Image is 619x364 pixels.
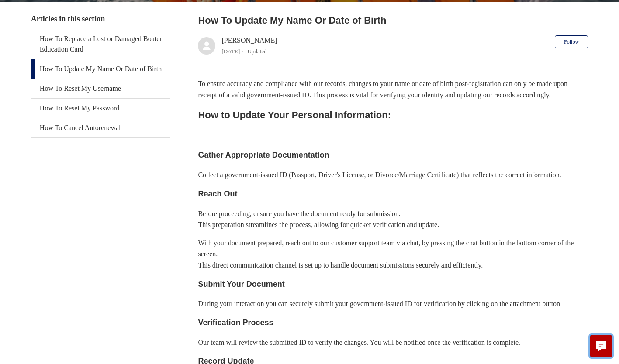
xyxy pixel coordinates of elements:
[555,35,588,48] button: Follow Article
[31,79,170,98] a: How To Reset My Username
[31,29,170,59] a: How To Replace a Lost or Damaged Boater Education Card
[590,335,612,357] button: Live chat
[31,99,170,118] a: How To Reset My Password
[198,169,588,181] p: Collect a government-issued ID (Passport, Driver's License, or Divorce/Marriage Certificate) that...
[31,14,105,23] span: Articles in this section
[198,278,588,291] h3: Submit Your Document
[248,48,267,55] li: Updated
[198,188,588,200] h3: Reach Out
[31,59,170,79] a: How To Update My Name Or Date of Birth
[198,298,588,309] p: During your interaction you can securely submit your government-issued ID for verification by cli...
[198,107,588,123] h2: How to Update Your Personal Information:
[198,316,588,329] h3: Verification Process
[198,337,588,348] p: Our team will review the submitted ID to verify the changes. You will be notified once the verifi...
[198,208,588,230] p: Before proceeding, ensure you have the document ready for submission. This preparation streamline...
[221,48,240,55] time: 04/08/2025, 11:33
[198,149,588,161] h3: Gather Appropriate Documentation
[221,35,277,56] div: [PERSON_NAME]
[31,118,170,137] a: How To Cancel Autorenewal
[198,78,588,100] p: To ensure accuracy and compliance with our records, changes to your name or date of birth post-re...
[198,237,588,271] p: With your document prepared, reach out to our customer support team via chat, by pressing the cha...
[198,13,588,27] h2: How To Update My Name Or Date of Birth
